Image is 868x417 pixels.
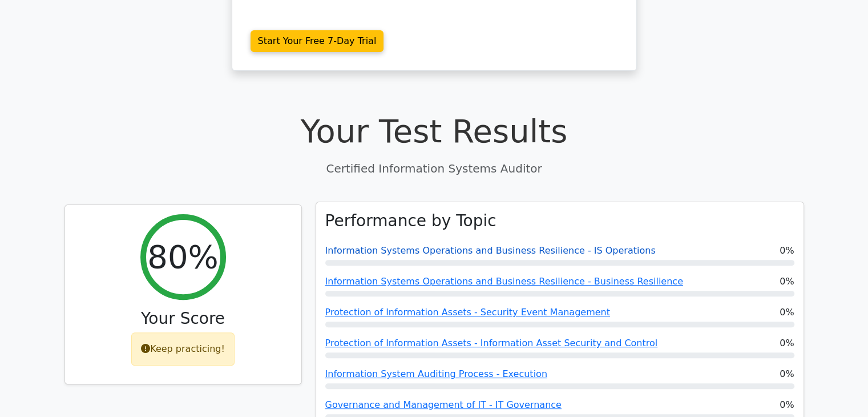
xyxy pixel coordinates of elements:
[325,368,547,379] a: Information System Auditing Process - Execution
[325,211,496,231] h3: Performance by Topic
[147,238,218,276] h2: 80%
[780,275,794,288] span: 0%
[325,307,610,318] a: Protection of Information Assets - Security Event Management
[325,338,658,348] a: Protection of Information Assets - Information Asset Security and Control
[131,332,235,366] div: Keep practicing!
[74,309,292,328] h3: Your Score
[251,30,384,52] a: Start Your Free 7-Day Trial
[325,245,656,256] a: Information Systems Operations and Business Resilience - IS Operations
[780,336,794,350] span: 0%
[780,306,794,319] span: 0%
[325,276,683,287] a: Information Systems Operations and Business Resilience - Business Resilience
[64,160,804,177] p: Certified Information Systems Auditor
[780,244,794,258] span: 0%
[780,398,794,412] span: 0%
[64,112,804,150] h1: Your Test Results
[780,367,794,381] span: 0%
[325,399,562,410] a: Governance and Management of IT - IT Governance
